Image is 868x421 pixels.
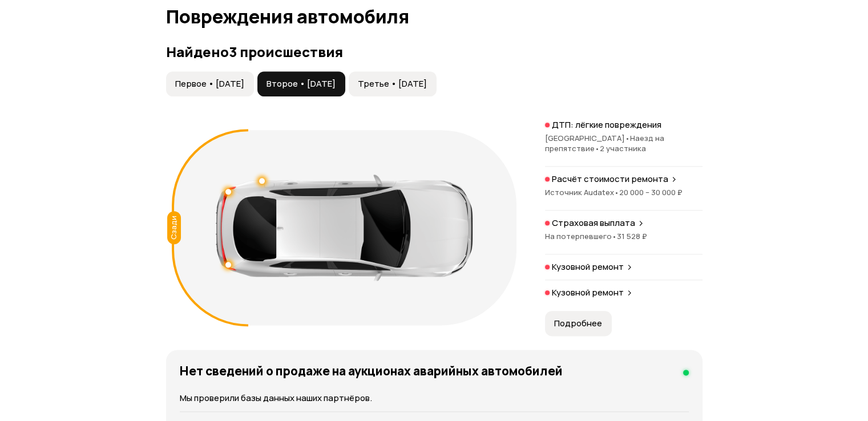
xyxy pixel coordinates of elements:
[267,78,336,90] span: Второе • [DATE]
[349,71,437,96] button: Третье • [DATE]
[619,187,683,197] span: 20 000 – 30 000 ₽
[545,311,612,336] button: Подробнее
[552,261,624,273] p: Кузовной ремонт
[595,143,600,153] span: •
[358,78,427,90] span: Третье • [DATE]
[600,143,646,153] span: 2 участника
[166,44,703,60] h3: Найдено 3 происшествия
[625,133,630,143] span: •
[180,392,689,404] p: Мы проверили базы данных наших партнёров.
[175,78,244,90] span: Первое • [DATE]
[545,133,630,143] span: [GEOGRAPHIC_DATA]
[552,287,624,298] p: Кузовной ремонт
[552,173,668,185] p: Расчёт стоимости ремонта
[257,71,345,96] button: Второе • [DATE]
[614,187,619,197] span: •
[166,6,703,27] h1: Повреждения автомобиля
[545,133,664,153] span: Наезд на препятствие
[167,211,181,244] div: Сзади
[180,363,563,378] h4: Нет сведений о продаже на аукционах аварийных автомобилей
[166,71,254,96] button: Первое • [DATE]
[612,231,617,241] span: •
[552,119,661,131] p: ДТП: лёгкие повреждения
[545,231,617,241] span: На потерпевшего
[617,231,647,241] span: 31 528 ₽
[554,318,602,329] span: Подробнее
[545,187,619,197] span: Источник Audatex
[552,217,635,229] p: Страховая выплата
